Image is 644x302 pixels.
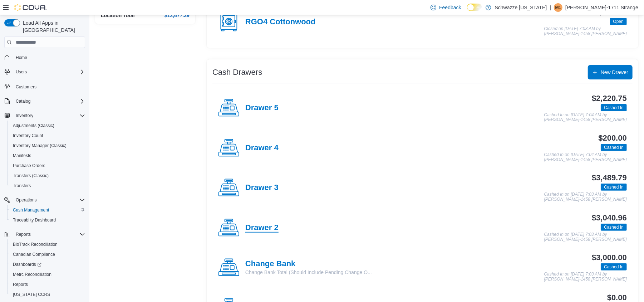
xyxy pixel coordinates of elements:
p: Cashed In on [DATE] 7:03 AM by [PERSON_NAME]-1458 [PERSON_NAME] [544,192,627,202]
button: New Drawer [588,65,633,79]
p: Cashed In on [DATE] 7:03 AM by [PERSON_NAME]-1458 [PERSON_NAME] [544,232,627,242]
span: Transfers [13,183,31,189]
button: Users [13,68,30,76]
span: Canadian Compliance [13,252,55,257]
span: [US_STATE] CCRS [13,292,50,297]
h3: $3,489.79 [592,174,627,182]
button: Catalog [13,97,33,106]
a: Manifests [10,151,34,160]
button: Reports [13,230,34,239]
span: BioTrack Reconciliation [10,240,85,249]
p: Closed on [DATE] 7:03 AM by [PERSON_NAME]-1458 [PERSON_NAME] [544,26,627,36]
button: Users [1,67,88,77]
a: [US_STATE] CCRS [10,290,53,299]
h4: Change Bank [245,259,372,269]
a: Purchase Orders [10,161,48,170]
span: Cash Management [10,206,85,214]
button: Transfers [7,181,88,191]
span: Adjustments (Classic) [13,123,54,128]
span: Inventory [16,113,33,118]
span: Reports [16,232,31,237]
button: Cash Management [7,205,88,215]
span: Adjustments (Classic) [10,121,85,130]
span: Inventory Count [13,133,43,138]
p: | [550,3,551,12]
span: Cashed In [601,224,627,231]
a: Transfers (Classic) [10,171,51,180]
p: Cashed In on [DATE] 7:04 AM by [PERSON_NAME]-1458 [PERSON_NAME] [544,152,627,162]
span: Cashed In [601,263,627,271]
p: Schwazze [US_STATE] [495,3,547,12]
span: BioTrack Reconciliation [13,242,58,247]
span: Inventory Manager (Classic) [10,141,85,150]
a: Feedback [428,0,464,15]
span: Reports [13,230,85,239]
button: Manifests [7,151,88,161]
span: Cashed In [604,104,624,111]
span: Cash Management [13,207,49,213]
a: Traceabilty Dashboard [10,216,59,224]
span: Catalog [16,98,30,104]
span: Metrc Reconciliation [13,272,51,277]
h3: $200.00 [599,134,627,142]
span: Manifests [10,151,85,160]
span: Traceabilty Dashboard [10,216,85,224]
span: Cashed In [601,144,627,151]
span: New Drawer [601,69,628,76]
button: Inventory Count [7,131,88,141]
span: Inventory Count [10,131,85,140]
span: Cashed In [604,144,624,151]
button: Inventory [13,111,36,120]
h4: RGO4 Cottonwood [245,18,316,27]
span: Dashboards [10,260,85,269]
span: Purchase Orders [10,161,85,170]
a: Adjustments (Classic) [10,121,57,130]
h3: $0.00 [607,293,627,302]
span: Operations [16,197,37,203]
span: Reports [13,282,28,287]
button: [US_STATE] CCRS [7,289,88,299]
span: Metrc Reconciliation [10,270,85,279]
span: Open [610,18,627,25]
button: Canadian Compliance [7,249,88,259]
h4: Drawer 5 [245,103,279,113]
a: Inventory Manager (Classic) [10,141,69,150]
a: Dashboards [10,260,44,269]
h4: $12,677.39 [164,13,190,18]
h4: Drawer 2 [245,223,279,233]
span: Washington CCRS [10,290,85,299]
button: Reports [1,229,88,239]
button: Customers [1,81,88,92]
span: Purchase Orders [13,163,45,169]
h3: Cash Drawers [212,68,262,77]
h3: $3,040.96 [592,214,627,222]
button: Traceabilty Dashboard [7,215,88,225]
span: Cashed In [601,184,627,191]
span: Users [13,68,85,76]
span: Customers [13,82,85,91]
span: Transfers [10,181,85,190]
span: Inventory Manager (Classic) [13,143,67,148]
span: M1 [555,3,561,12]
button: Operations [13,196,40,204]
button: Operations [1,195,88,205]
span: Cashed In [601,104,627,111]
span: Customers [16,84,36,90]
span: Cashed In [604,184,624,190]
span: Manifests [13,153,31,159]
p: Cashed In on [DATE] 7:03 AM by [PERSON_NAME]-1458 [PERSON_NAME] [544,272,627,282]
a: Reports [10,280,31,289]
h4: Drawer 3 [245,183,279,193]
span: Cashed In [604,224,624,230]
a: Cash Management [10,206,52,214]
p: Change Bank Total (Should Include Pending Change O... [245,269,372,276]
span: Feedback [439,4,461,11]
span: Transfers (Classic) [10,171,85,180]
a: Dashboards [7,259,88,269]
a: Canadian Compliance [10,250,58,259]
input: Dark Mode [467,4,482,11]
span: Users [16,69,27,75]
a: Inventory Count [10,131,46,140]
img: Cova [14,4,46,11]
